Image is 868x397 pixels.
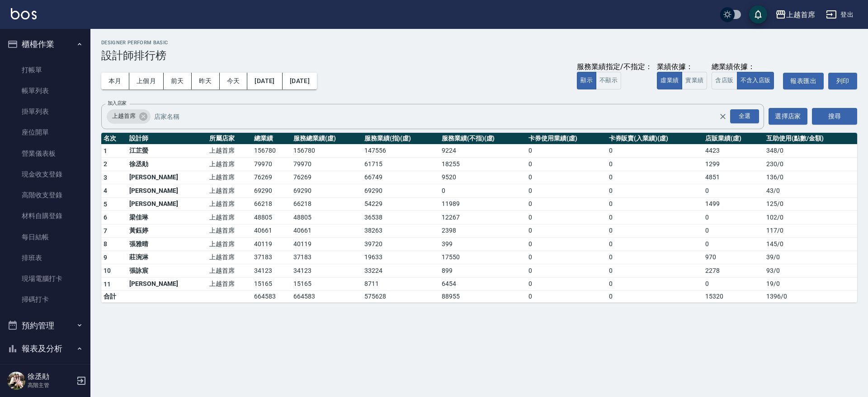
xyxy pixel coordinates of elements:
[526,277,606,291] td: 0
[764,224,857,238] td: 117 / 0
[283,73,317,89] button: [DATE]
[107,109,151,124] div: 上越首席
[362,171,439,184] td: 66749
[712,62,778,72] div: 總業績依據：
[127,224,207,238] td: 黃鈺婷
[439,211,526,224] td: 12267
[783,73,824,89] button: 報表匯出
[439,158,526,171] td: 18255
[4,101,87,122] a: 掛單列表
[291,197,362,211] td: 66218
[207,251,252,264] td: 上越首席
[192,73,220,89] button: 昨天
[657,62,707,72] div: 業績依據：
[737,72,774,89] button: 不含入店販
[4,80,87,101] a: 帳單列表
[703,211,764,224] td: 0
[291,144,362,158] td: 156780
[607,144,703,158] td: 0
[207,144,252,158] td: 上越首席
[703,171,764,184] td: 4851
[526,291,606,303] td: 0
[252,197,291,211] td: 66218
[4,206,87,226] a: 材料自購登錄
[252,224,291,238] td: 40661
[252,264,291,278] td: 34123
[362,224,439,238] td: 38263
[764,291,857,303] td: 1396 / 0
[362,133,439,145] th: 服務業績(指)(虛)
[703,144,764,158] td: 4423
[526,211,606,224] td: 0
[682,72,707,89] button: 實業績
[127,144,207,158] td: 江芷螢
[526,144,606,158] td: 0
[291,238,362,251] td: 40119
[104,267,111,274] span: 10
[7,372,25,390] img: Person
[207,158,252,171] td: 上越首席
[362,251,439,264] td: 19633
[607,291,703,303] td: 0
[717,110,729,123] button: Clear
[703,264,764,278] td: 2278
[764,264,857,278] td: 93 / 0
[127,133,207,145] th: 設計師
[252,277,291,291] td: 15165
[291,291,362,303] td: 664583
[4,185,87,206] a: 高階收支登錄
[252,158,291,171] td: 79970
[252,171,291,184] td: 76269
[291,133,362,145] th: 服務總業績(虛)
[104,160,107,168] span: 2
[4,60,87,80] a: 打帳單
[362,277,439,291] td: 8711
[607,158,703,171] td: 0
[207,197,252,211] td: 上越首席
[4,337,87,360] button: 報表及分析
[764,238,857,251] td: 145 / 0
[607,264,703,278] td: 0
[104,214,107,221] span: 6
[127,197,207,211] td: [PERSON_NAME]
[607,238,703,251] td: 0
[786,9,815,20] div: 上越首席
[362,144,439,158] td: 147556
[127,277,207,291] td: [PERSON_NAME]
[362,184,439,198] td: 69290
[764,158,857,171] td: 230 / 0
[28,372,74,381] h5: 徐丞勛
[362,158,439,171] td: 61715
[596,72,621,89] button: 不顯示
[439,133,526,145] th: 服務業績(不指)(虛)
[577,62,652,72] div: 服務業績指定/不指定：
[101,73,129,89] button: 本月
[712,72,737,89] button: 含店販
[4,143,87,164] a: 營業儀表板
[4,289,87,310] a: 掃碼打卡
[291,224,362,238] td: 40661
[607,251,703,264] td: 0
[362,238,439,251] td: 39720
[127,171,207,184] td: [PERSON_NAME]
[828,73,857,89] button: 列印
[127,238,207,251] td: 張雅晴
[526,238,606,251] td: 0
[252,251,291,264] td: 37183
[764,277,857,291] td: 19 / 0
[104,254,107,261] span: 9
[769,108,807,125] button: 選擇店家
[252,184,291,198] td: 69290
[764,184,857,198] td: 43 / 0
[101,133,127,145] th: 名次
[822,6,857,23] button: 登出
[127,158,207,171] td: 徐丞勛
[291,171,362,184] td: 76269
[526,171,606,184] td: 0
[703,224,764,238] td: 0
[362,291,439,303] td: 575628
[108,100,127,107] label: 加入店家
[207,224,252,238] td: 上越首席
[104,280,111,288] span: 11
